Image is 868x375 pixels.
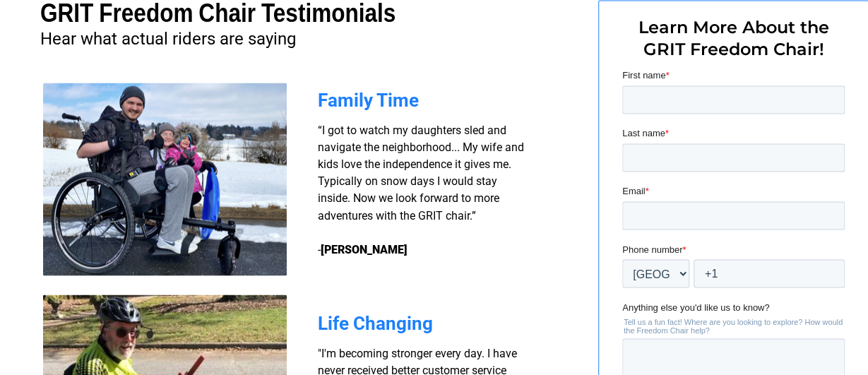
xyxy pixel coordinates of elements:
span: Hear what actual riders are saying [40,29,296,49]
span: Learn More About the GRIT Freedom Chair! [638,17,829,59]
strong: [PERSON_NAME] [321,242,408,256]
span: “I got to watch my daughters sled and navigate the neighborhood... My wife and kids love the inde... [318,124,524,256]
span: Family Time [318,90,419,111]
span: Life Changing [318,312,433,333]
